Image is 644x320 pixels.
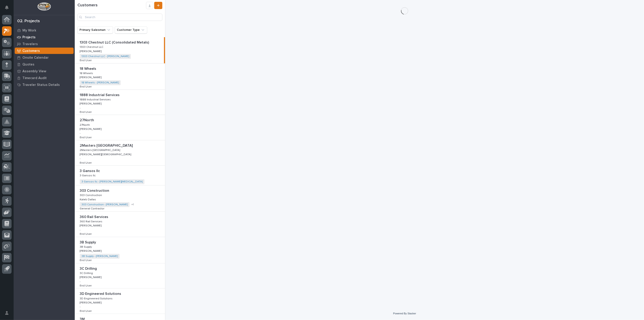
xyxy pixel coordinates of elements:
a: Assembly View [14,68,75,75]
p: 3C Drilling [80,266,98,271]
p: 3 Gansos llc [80,173,96,177]
p: Quotes [22,63,34,67]
a: 2Masters [GEOGRAPHIC_DATA]2Masters [GEOGRAPHIC_DATA] 2Masters [GEOGRAPHIC_DATA]2Masters [GEOGRAPH... [75,140,165,166]
p: [PERSON_NAME] [80,49,102,53]
p: [PERSON_NAME][DEMOGRAPHIC_DATA] [80,152,132,156]
a: 27North27North 27North27North [PERSON_NAME][PERSON_NAME] -End UserEnd User [75,115,165,140]
p: 303 Construction [80,188,110,193]
p: [PERSON_NAME] [80,249,102,253]
h1: Customers [77,3,146,8]
p: 360 Rail Services [80,219,103,223]
p: Assembly View [22,69,46,73]
a: 303 Construction - [PERSON_NAME] [82,203,128,206]
p: End User [80,110,93,114]
p: Projects [22,35,36,39]
p: [PERSON_NAME] [80,127,102,131]
p: [PERSON_NAME] [80,300,102,304]
a: Travelers [14,41,75,47]
a: 360 Rail Services360 Rail Services 360 Rail Services360 Rail Services [PERSON_NAME][PERSON_NAME] ... [75,212,165,237]
p: 3B Supply [80,239,97,245]
p: 1303 Chestnut LLC [80,45,104,49]
p: 27North [80,123,91,127]
img: Workspace Logo [37,2,51,11]
p: End User [80,160,93,165]
p: 3D Engineered Solutions [80,296,113,300]
button: Notifications [2,3,12,12]
p: End User [80,84,93,88]
p: - [80,132,81,135]
p: - [80,305,81,308]
p: 3 Gansos llc [80,168,101,173]
a: Timecard Audit [14,75,75,81]
a: Quotes [14,61,75,68]
a: Projects [14,34,75,41]
p: 3B Supply [80,245,93,249]
p: 1888 Industrial Services [80,97,112,101]
p: 3D Engineered Solutions [80,291,122,296]
p: [PERSON_NAME] [80,275,102,279]
span: + 1 [131,203,134,206]
p: End User [80,258,93,262]
a: Onsite Calendar [14,54,75,61]
p: 3C Drilling [80,271,94,275]
a: 1888 Industrial Services1888 Industrial Services 1888 Industrial Services1888 Industrial Services... [75,90,165,115]
a: 3B Supply3B Supply 3B Supply3B Supply [PERSON_NAME][PERSON_NAME] 3B Supply - [PERSON_NAME] End Us... [75,237,165,263]
p: Customers [22,49,40,53]
a: Customers [14,47,75,54]
p: 1888 Industrial Services [80,92,120,97]
p: 27North [80,117,95,122]
p: End User [80,309,93,313]
p: 18 Wheels [80,71,94,75]
a: 303 Construction303 Construction 303 Construction303 Construction Kaleb DallasKaleb Dallas 303 Co... [75,185,165,212]
p: - [80,157,81,160]
a: 3D Engineered Solutions3D Engineered Solutions 3D Engineered Solutions3D Engineered Solutions [PE... [75,288,165,314]
a: My Work [14,27,75,34]
p: Timecard Audit [22,76,47,80]
a: 3B Supply - [PERSON_NAME] [82,255,118,258]
p: End User [80,135,93,139]
p: Onsite Calendar [22,56,49,60]
p: 303 Construction [80,193,103,197]
a: 1303 Chestnut LLC (Consolidated Metals)1303 Chestnut LLC (Consolidated Metals) 1303 Chestnut LLC1... [75,37,165,63]
p: End User [80,283,93,287]
p: 2Masters [GEOGRAPHIC_DATA] [80,148,121,152]
p: Kaleb Dallas [80,197,97,201]
a: 3C Drilling3C Drilling 3C Drilling3C Drilling [PERSON_NAME][PERSON_NAME] -End UserEnd User [75,263,165,289]
p: [PERSON_NAME] [80,75,102,79]
p: 1303 Chestnut LLC (Consolidated Metals) [80,39,150,45]
div: Notifications [6,5,12,13]
p: My Work [22,29,36,33]
p: End User [80,58,93,62]
a: 1303 Chestnut LLC - [PERSON_NAME] [82,55,129,58]
a: 3 Gansos llc3 Gansos llc 3 Gansos llc3 Gansos llc 3 Gansos llc - [PERSON_NAME][MEDICAL_DATA] [75,166,165,185]
button: Primary Salesman [77,26,113,34]
input: Search [77,14,162,21]
a: Traveler Status Details [14,81,75,88]
p: [PERSON_NAME] [80,223,102,227]
p: - [80,228,81,232]
a: 3 Gansos llc - [PERSON_NAME][MEDICAL_DATA] [82,180,143,183]
button: Customer Type [115,26,147,34]
p: [PERSON_NAME] [80,101,102,105]
p: Traveler Status Details [22,83,60,87]
p: End User [80,232,93,236]
p: General Contractor [80,206,105,210]
a: 18 Wheels - [PERSON_NAME] [82,81,119,84]
p: 2Masters [GEOGRAPHIC_DATA] [80,143,134,148]
div: 02. Projects [17,19,40,24]
p: 18 Wheels [80,66,97,71]
p: - [80,107,81,110]
p: - [80,280,81,283]
a: Powered By Stacker [393,312,416,315]
p: Travelers [22,42,38,46]
p: 360 Rail Services [80,214,109,219]
a: 18 Wheels18 Wheels 18 Wheels18 Wheels [PERSON_NAME][PERSON_NAME] 18 Wheels - [PERSON_NAME] End Us... [75,63,165,90]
